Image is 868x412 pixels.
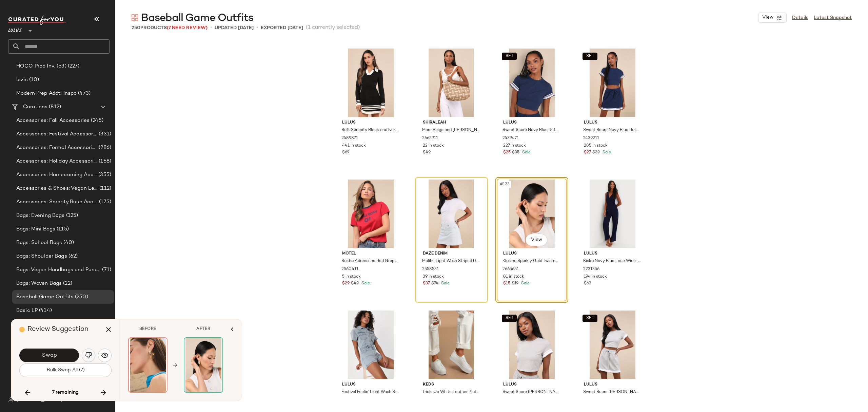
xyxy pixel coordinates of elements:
[502,389,560,395] span: Sweet Score [PERSON_NAME] Ruffled Short Sleeve Crop Top
[502,315,517,322] button: SET
[337,49,405,117] img: 12028721_2489871.jpg
[351,281,359,287] span: $49
[28,76,39,84] span: (10)
[583,266,599,273] span: 2231356
[422,127,479,133] span: Mare Beige and [PERSON_NAME] Straw Oversized Tote
[342,382,399,388] span: Lulus
[505,54,514,59] span: SET
[97,130,111,138] span: (331)
[16,252,67,260] span: Bags: Shoulder Bags
[16,144,97,152] span: Accessories: Formal Accessories
[66,62,80,70] span: (227)
[27,326,88,333] span: Review Suggestion
[526,234,547,246] button: View
[814,14,852,21] a: Latest Snapshot
[583,315,597,322] button: SET
[16,239,62,247] span: Bags: School Bags
[584,281,591,287] span: $69
[97,157,111,165] span: (168)
[19,363,112,377] button: Bulk Swap All (7)
[360,281,370,286] span: Sale
[586,316,594,321] span: SET
[8,16,66,25] img: cfy_white_logo.C9jOOHJF.svg
[55,225,69,233] span: (115)
[431,281,438,287] span: $74
[128,326,167,332] span: BEFORE
[583,135,599,142] span: 2439211
[337,180,405,248] img: 12325881_2560411.jpg
[502,53,517,60] button: SET
[423,382,480,388] span: Keds
[584,382,641,388] span: Lulus
[132,24,208,32] div: Products
[417,180,486,248] img: 12543041_2558531.jpg
[342,274,361,280] span: 5 in stock
[583,389,640,395] span: Sweet Score [PERSON_NAME] Ruffled Drawstring High-Rise Mini Skirt
[498,49,566,117] img: 11853521_2439471.jpg
[583,127,640,133] span: Sweet Score Navy Blue Ruffled Drawstring High-Rise Mini Skirt
[584,120,641,126] span: Lulus
[337,311,405,379] img: 10011381_2034216.jpg
[23,103,47,111] span: Curations
[77,90,91,97] span: (473)
[578,180,647,248] img: 10830061_2231356.jpg
[583,53,597,60] button: SET
[423,150,431,156] span: $49
[306,24,360,32] span: (1 currently selected)
[584,150,591,156] span: $27
[792,14,808,21] a: Details
[98,198,111,206] span: (175)
[16,307,38,315] span: Basic LP
[97,171,111,179] span: (355)
[592,150,600,156] span: $39
[129,338,167,392] img: 12795121_2679271.jpg
[423,143,444,149] span: 22 in stock
[65,212,78,220] span: (125)
[417,311,486,379] img: 7190481_1153931.jpg
[97,144,111,152] span: (286)
[38,307,52,315] span: (414)
[16,280,62,287] span: Bags: Woven Bags
[342,120,399,126] span: Lulus
[342,251,399,257] span: Motel
[16,117,90,125] span: Accessories: Fall Accessories
[98,185,111,192] span: (112)
[341,258,399,264] span: Sakha Adrenaline Red Graphic Tee
[417,49,486,117] img: 2665911_01_OM.jpg
[141,12,253,25] span: Baseball Game Outfits
[62,239,74,247] span: (40)
[167,25,208,31] span: (7 Need Review)
[16,293,74,301] span: Baseball Game Outfits
[502,127,560,133] span: Sweet Score Navy Blue Ruffled Short Sleeve Crop Top
[578,49,647,117] img: 11853221_2439211.jpg
[16,212,65,220] span: Bags: Evening Bags
[498,311,566,379] img: 11851681_2439491.jpg
[16,62,66,70] span: HOCO Prod Inv. (p3)
[67,252,78,260] span: (62)
[762,15,773,20] span: View
[422,135,438,142] span: 2665911
[47,103,61,111] span: (812)
[521,150,531,155] span: Sale
[19,349,79,362] button: Swap
[74,293,88,301] span: (250)
[423,251,480,257] span: Daze Denim
[8,397,14,402] img: svg%3e
[422,266,439,273] span: 2558531
[341,389,399,395] span: Festival Feelin' Light Wash Short Sleeve Denim Romper
[52,390,79,396] span: 7 remaining
[505,316,514,321] span: SET
[90,117,103,125] span: (245)
[758,13,787,23] button: View
[584,143,608,149] span: 285 in stock
[215,24,254,32] p: updated [DATE]
[503,143,526,149] span: 227 in stock
[132,25,140,31] span: 250
[512,150,519,156] span: $35
[41,352,57,359] span: Swap
[16,185,98,192] span: Accessories & Shoes: Vegan Leather
[256,24,258,32] span: •
[342,281,350,287] span: $29
[440,281,450,286] span: Sale
[503,150,511,156] span: $25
